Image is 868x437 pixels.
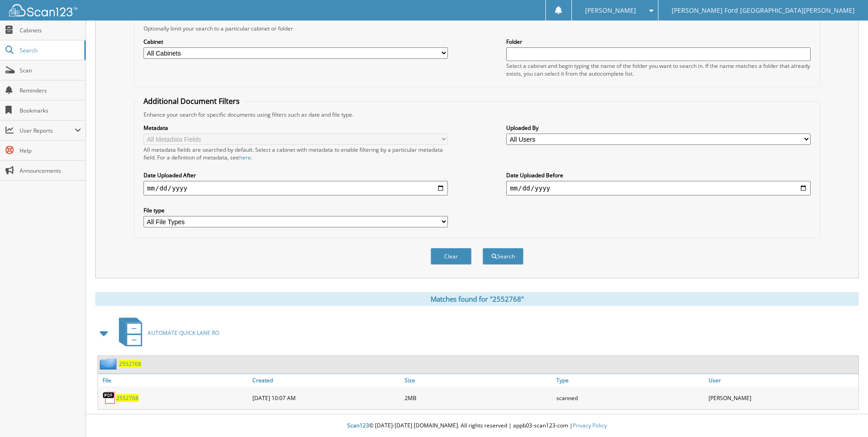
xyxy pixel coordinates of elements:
[402,374,555,386] a: Size
[250,374,402,386] a: Created
[95,292,859,306] div: Matches found for "2552768"
[706,389,858,407] div: [PERSON_NAME]
[86,415,868,437] div: © [DATE]-[DATE] [DOMAIN_NAME]. All rights reserved | appb03-scan123-com |
[554,374,706,386] a: Type
[113,315,219,351] a: AUTOMATE QUICK LANE RO
[506,124,811,132] label: Uploaded By
[20,147,81,154] span: Help
[144,124,448,132] label: Metadata
[9,4,77,16] img: scan123-logo-white.svg
[148,329,219,337] span: AUTOMATE QUICK LANE RO
[672,8,855,13] span: [PERSON_NAME] Ford [GEOGRAPHIC_DATA][PERSON_NAME]
[20,46,80,54] span: Search
[706,374,858,386] a: User
[431,248,472,265] button: Clear
[103,391,116,405] img: PDF.png
[250,389,402,407] div: [DATE] 10:07 AM
[506,181,811,195] input: end
[139,96,244,106] legend: Additional Document Filters
[483,248,524,265] button: Search
[100,358,119,370] img: folder2.png
[402,389,555,407] div: 2MB
[139,25,815,32] div: Optionally limit your search to a particular cabinet or folder
[239,154,251,161] a: here
[144,171,448,179] label: Date Uploaded After
[144,206,448,214] label: File type
[144,146,448,161] div: All metadata fields are searched by default. Select a cabinet with metadata to enable filtering b...
[347,422,369,429] span: Scan123
[98,374,250,386] a: File
[20,26,81,34] span: Cabinets
[116,394,139,402] a: 2552768
[144,181,448,195] input: start
[20,167,81,175] span: Announcements
[506,38,811,46] label: Folder
[20,127,75,134] span: User Reports
[20,87,81,94] span: Reminders
[20,67,81,74] span: Scan
[573,422,607,429] a: Privacy Policy
[585,8,636,13] span: [PERSON_NAME]
[144,38,448,46] label: Cabinet
[139,111,815,118] div: Enhance your search for specific documents using filters such as date and file type.
[506,171,811,179] label: Date Uploaded Before
[119,360,141,368] a: 2552768
[554,389,706,407] div: scanned
[506,62,811,77] div: Select a cabinet and begin typing the name of the folder you want to search in. If the name match...
[20,107,81,114] span: Bookmarks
